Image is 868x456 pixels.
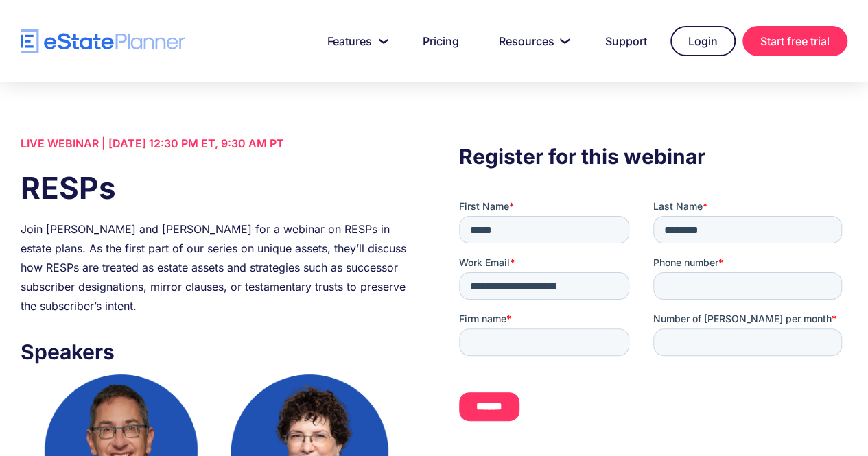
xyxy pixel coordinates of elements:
[482,27,582,55] a: Resources
[670,26,736,56] a: Login
[406,27,476,55] a: Pricing
[21,219,409,315] div: Join [PERSON_NAME] and [PERSON_NAME] for a webinar on RESPs in estate plans. As the first part of...
[21,134,409,153] div: LIVE WEBINAR | [DATE] 12:30 PM ET, 9:30 AM PT
[21,167,409,209] h1: RESPs
[459,141,847,172] h3: Register for this webinar
[21,29,185,53] a: home
[311,27,399,55] a: Features
[21,336,409,368] h3: Speakers
[742,26,847,56] a: Start free trial
[589,27,664,55] a: Support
